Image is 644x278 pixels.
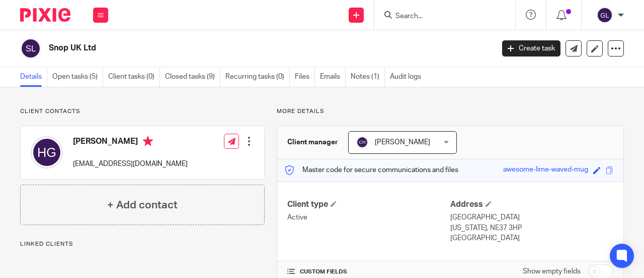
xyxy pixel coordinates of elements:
h4: [PERSON_NAME] [73,136,188,149]
a: Details [20,67,47,87]
a: Notes (1) [351,67,385,87]
p: [US_STATE], NE37 3HP [450,223,613,233]
a: Recurring tasks (0) [225,67,290,87]
h4: Address [450,199,613,210]
img: Pixie [20,8,70,22]
a: Client tasks (0) [108,67,160,87]
p: Client contacts [20,107,265,116]
p: [EMAIL_ADDRESS][DOMAIN_NAME] [73,159,188,169]
span: [PERSON_NAME] [375,139,430,146]
h2: Snop UK Ltd [49,43,399,53]
img: svg%3E [356,136,368,148]
img: svg%3E [597,7,613,23]
a: Emails [320,67,346,87]
div: awesome-lime-waved-mug [503,164,588,176]
a: Audit logs [390,67,426,87]
img: svg%3E [20,38,41,59]
p: Master code for secure communications and files [285,165,458,175]
input: Search [394,12,485,21]
p: [GEOGRAPHIC_DATA] [450,212,613,223]
i: Primary [143,136,153,146]
img: svg%3E [31,136,63,169]
label: Show empty fields [523,266,581,276]
a: Files [295,67,315,87]
a: Create task [502,40,560,57]
p: Linked clients [20,240,265,248]
p: More details [277,107,624,116]
h4: CUSTOM FIELDS [287,268,450,276]
p: [GEOGRAPHIC_DATA] [450,233,613,243]
h3: Client manager [287,137,338,147]
p: Active [287,212,450,223]
h4: + Add contact [107,197,178,213]
a: Closed tasks (9) [165,67,220,87]
h4: Client type [287,199,450,210]
a: Open tasks (5) [52,67,103,87]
